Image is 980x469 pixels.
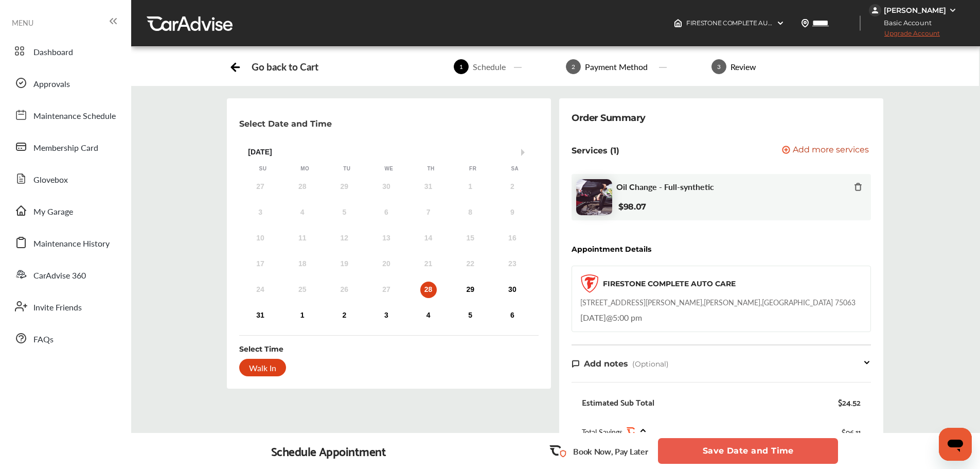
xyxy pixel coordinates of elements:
[580,311,606,323] span: [DATE]
[869,4,881,16] img: jVpblrzwTbfkPYzPPzSLxeg0AAAAASUVORK5CYII=
[420,307,437,324] div: Choose Thursday, September 4th, 2025
[9,133,121,160] a: Membership Card
[239,177,533,326] div: month 2025-08
[782,146,869,155] button: Add more services
[252,204,269,221] div: Not available Sunday, August 3rd, 2025
[336,307,352,324] div: Choose Tuesday, September 2nd, 2025
[582,427,622,437] span: Total Savings
[420,282,437,298] div: Choose Thursday, August 28th, 2025
[573,445,648,457] p: Book Now, Pay Later
[9,101,121,128] a: Maintenance Schedule
[384,165,394,172] div: We
[584,359,628,369] span: Add notes
[420,230,437,247] div: Not available Thursday, August 14th, 2025
[239,344,283,354] div: Select Time
[336,282,352,298] div: Not available Tuesday, August 26th, 2025
[9,165,121,192] a: Glovebox
[618,202,646,212] b: $98.07
[33,269,86,283] span: CarAdvise 360
[462,307,478,324] div: Choose Friday, September 5th, 2025
[510,165,520,172] div: Sa
[336,204,352,221] div: Not available Tuesday, August 5th, 2025
[801,19,809,27] img: location_vector.a44bc228.svg
[294,307,311,324] div: Choose Monday, September 1st, 2025
[294,204,311,221] div: Not available Monday, August 4th, 2025
[33,173,68,187] span: Glovebox
[949,6,957,14] img: WGsFRI8htEPBVLJbROoPRyZpYNWhNONpIPPETTm6eUC0GeLEiAAAAAElFTkSuQmCC
[870,18,939,28] span: Basic Account
[674,19,682,27] img: header-home-logo.8d720a4f.svg
[576,179,612,215] img: oil-change-thumb.jpg
[504,256,521,272] div: Not available Saturday, August 23rd, 2025
[793,146,869,155] span: Add more services
[462,230,478,247] div: Not available Friday, August 15th, 2025
[420,179,437,195] div: Not available Thursday, July 31st, 2025
[603,279,736,289] div: FIRESTONE COMPLETE AUTO CARE
[33,110,116,123] span: Maintenance Schedule
[426,165,436,172] div: Th
[658,438,838,464] button: Save Date and Time
[939,428,972,461] iframe: Button to launch messaging window
[580,274,599,293] img: logo-firestone.png
[294,282,311,298] div: Not available Monday, August 25th, 2025
[300,165,310,172] div: Mo
[726,61,760,73] div: Review
[582,397,654,407] div: Estimated Sub Total
[869,29,940,42] span: Upgrade Account
[454,59,469,74] span: 1
[258,165,268,172] div: Su
[711,59,726,74] span: 3
[462,256,478,272] div: Not available Friday, August 22nd, 2025
[33,301,82,315] span: Invite Friends
[462,282,478,298] div: Choose Friday, August 29th, 2025
[468,165,478,172] div: Fr
[462,179,478,195] div: Not available Friday, August 1st, 2025
[378,179,395,195] div: Not available Wednesday, July 30th, 2025
[504,230,521,247] div: Not available Saturday, August 16th, 2025
[336,179,352,195] div: Not available Tuesday, July 29th, 2025
[420,256,437,272] div: Not available Thursday, August 21st, 2025
[572,111,646,125] div: Order Summary
[613,311,642,323] span: 5:00 pm
[378,282,395,298] div: Not available Wednesday, August 27th, 2025
[632,359,669,369] span: (Optional)
[33,78,70,91] span: Approvals
[504,204,521,221] div: Not available Saturday, August 9th, 2025
[9,70,121,96] a: Approvals
[12,19,33,27] span: MENU
[336,256,352,272] div: Not available Tuesday, August 19th, 2025
[294,230,311,247] div: Not available Monday, August 11th, 2025
[9,229,121,256] a: Maintenance History
[776,19,785,27] img: header-down-arrow.9dd2ce7d.svg
[342,165,352,172] div: Tu
[572,359,580,368] img: note-icon.db9493fa.svg
[9,293,121,320] a: Invite Friends
[782,146,871,155] a: Add more services
[616,182,714,192] span: Oil Change - Full-synthetic
[580,297,856,307] div: [STREET_ADDRESS][PERSON_NAME] , [PERSON_NAME] , [GEOGRAPHIC_DATA] 75063
[294,256,311,272] div: Not available Monday, August 18th, 2025
[378,230,395,247] div: Not available Wednesday, August 13th, 2025
[252,230,269,247] div: Not available Sunday, August 10th, 2025
[9,325,121,352] a: FAQs
[378,256,395,272] div: Not available Wednesday, August 20th, 2025
[9,197,121,224] a: My Garage
[884,6,946,15] div: [PERSON_NAME]
[33,142,98,155] span: Membership Card
[9,261,121,288] a: CarAdvise 360
[572,146,619,155] p: Services (1)
[239,119,332,129] p: Select Date and Time
[294,179,311,195] div: Not available Monday, July 28th, 2025
[33,205,73,219] span: My Garage
[378,204,395,221] div: Not available Wednesday, August 6th, 2025
[504,282,521,298] div: Choose Saturday, August 30th, 2025
[420,204,437,221] div: Not available Thursday, August 7th, 2025
[33,237,110,251] span: Maintenance History
[521,149,528,156] button: Next Month
[33,46,73,59] span: Dashboard
[581,61,652,73] div: Payment Method
[239,359,286,376] div: Walk In
[606,311,613,323] span: @
[252,307,269,324] div: Choose Sunday, August 31st, 2025
[252,256,269,272] div: Not available Sunday, August 17th, 2025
